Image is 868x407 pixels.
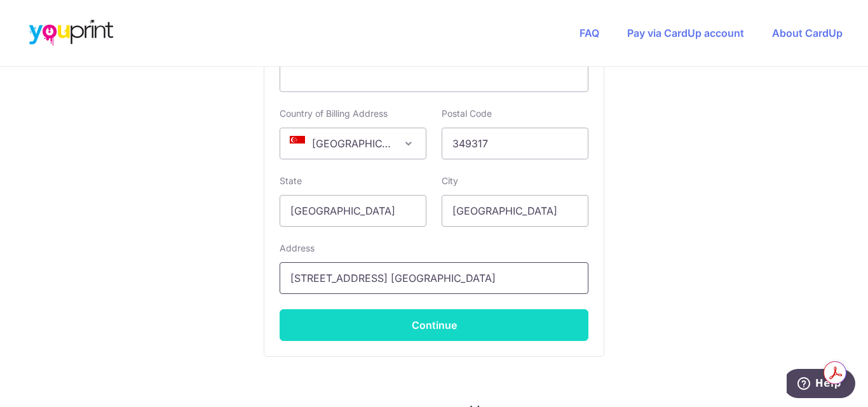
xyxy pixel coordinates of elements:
[280,309,588,341] button: Continue
[787,369,855,401] iframe: Opens a widget where you can find more information
[442,128,588,159] input: Example 123456
[280,128,426,159] span: Singapore
[772,27,843,39] a: About CardUp
[290,69,578,84] iframe: Secure card payment input frame
[442,175,458,187] label: City
[280,242,315,255] label: Address
[627,27,744,39] a: Pay via CardUp account
[580,27,599,39] a: FAQ
[280,175,302,187] label: State
[280,107,388,120] label: Country of Billing Address
[280,128,426,159] span: Singapore
[442,107,492,120] label: Postal Code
